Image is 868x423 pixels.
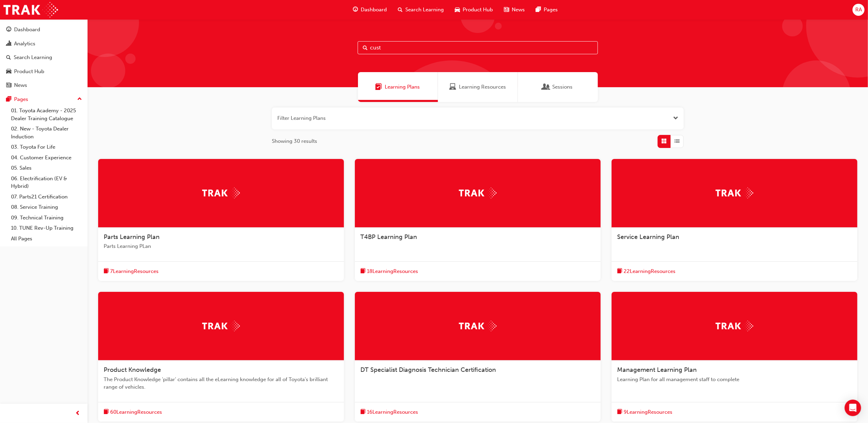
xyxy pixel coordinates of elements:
[855,6,862,14] span: RA
[553,83,573,91] span: Sessions
[459,83,506,91] span: Learning Resources
[617,408,622,416] span: book-icon
[353,5,358,14] span: guage-icon
[76,409,81,418] span: prev-icon
[104,408,109,416] span: book-icon
[104,242,338,250] span: Parts Learning PLan
[8,223,85,233] a: 10. TUNE Rev-Up Training
[14,95,28,103] div: Pages
[8,124,85,142] a: 02. New - Toyota Dealer Induction
[518,72,598,102] a: SessionsSessions
[449,3,498,17] a: car-iconProduct Hub
[14,26,40,34] div: Dashboard
[617,267,675,276] button: book-icon22LearningResources
[202,321,240,331] img: Trak
[3,22,85,93] button: DashboardAnalyticsSearch LearningProduct HubNews
[673,114,678,122] button: Open the filter
[367,408,418,416] span: 16 Learning Resources
[392,3,449,17] a: search-iconSearch Learning
[662,137,667,145] span: Grid
[385,83,420,91] span: Learning Plans
[8,192,85,202] a: 07. Parts21 Certification
[3,2,58,18] img: Trak
[612,159,857,281] a: TrakService Learning Planbook-icon22LearningResources
[3,79,85,92] a: News
[6,41,11,47] span: chart-icon
[6,69,11,75] span: car-icon
[405,6,444,14] span: Search Learning
[355,159,601,281] a: TrakT4BP Learning Planbook-icon18LearningResources
[716,187,753,198] img: Trak
[104,376,338,391] span: The Product Knowledge 'pillar' contains all the eLearning knowledge for all of Toyota's brilliant...
[3,93,85,106] button: Pages
[375,83,382,91] span: Learning Plans
[617,408,672,416] button: book-icon9LearningResources
[449,83,456,91] span: Learning Resources
[104,233,160,241] span: Parts Learning Plan
[110,408,162,416] span: 60 Learning Resources
[544,6,558,14] span: Pages
[617,376,852,384] span: Learning Plan for all management staff to complete
[853,4,865,16] button: RA
[8,152,85,163] a: 04. Customer Experience
[360,267,418,276] button: book-icon18LearningResources
[14,54,52,61] div: Search Learning
[110,267,159,275] span: 7 Learning Resources
[612,292,857,422] a: TrakManagement Learning PlanLearning Plan for all management staff to completebook-icon9LearningR...
[8,142,85,152] a: 03. Toyota For Life
[360,408,418,416] button: book-icon16LearningResources
[98,292,344,422] a: TrakProduct KnowledgeThe Product Knowledge 'pillar' contains all the eLearning knowledge for all ...
[360,408,366,416] span: book-icon
[104,366,161,374] span: Product Knowledge
[347,3,392,17] a: guage-iconDashboard
[675,137,680,145] span: List
[459,187,497,198] img: Trak
[104,408,162,416] button: book-icon60LearningResources
[3,23,85,36] a: Dashboard
[8,173,85,192] a: 06. Electrification (EV & Hybrid)
[6,82,11,89] span: news-icon
[3,37,85,50] a: Analytics
[202,187,240,198] img: Trak
[355,292,601,422] a: TrakDT Specialist Diagnosis Technician Certificationbook-icon16LearningResources
[624,267,675,275] span: 22 Learning Resources
[6,96,11,103] span: pages-icon
[624,408,672,416] span: 9 Learning Resources
[438,72,518,102] a: Learning ResourcesLearning Resources
[8,163,85,173] a: 05. Sales
[617,233,679,241] span: Service Learning Plan
[361,6,387,14] span: Dashboard
[8,233,85,244] a: All Pages
[360,366,496,374] span: DT Specialist Diagnosis Technician Certification
[6,55,11,61] span: search-icon
[504,5,509,14] span: news-icon
[363,44,368,52] span: Search
[512,6,525,14] span: News
[3,65,85,78] a: Product Hub
[360,267,366,276] span: book-icon
[14,40,35,48] div: Analytics
[459,321,497,331] img: Trak
[716,321,753,331] img: Trak
[543,83,550,91] span: Sessions
[14,68,44,76] div: Product Hub
[617,366,697,374] span: Management Learning Plan
[398,5,403,14] span: search-icon
[104,267,159,276] button: book-icon7LearningResources
[77,95,82,104] span: up-icon
[14,81,27,89] div: News
[845,400,861,416] div: Open Intercom Messenger
[455,5,460,14] span: car-icon
[536,5,541,14] span: pages-icon
[530,3,563,17] a: pages-iconPages
[8,213,85,223] a: 09. Technical Training
[367,267,418,275] span: 18 Learning Resources
[3,51,85,64] a: Search Learning
[6,27,11,33] span: guage-icon
[617,267,622,276] span: book-icon
[358,72,438,102] a: Learning PlansLearning Plans
[104,267,109,276] span: book-icon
